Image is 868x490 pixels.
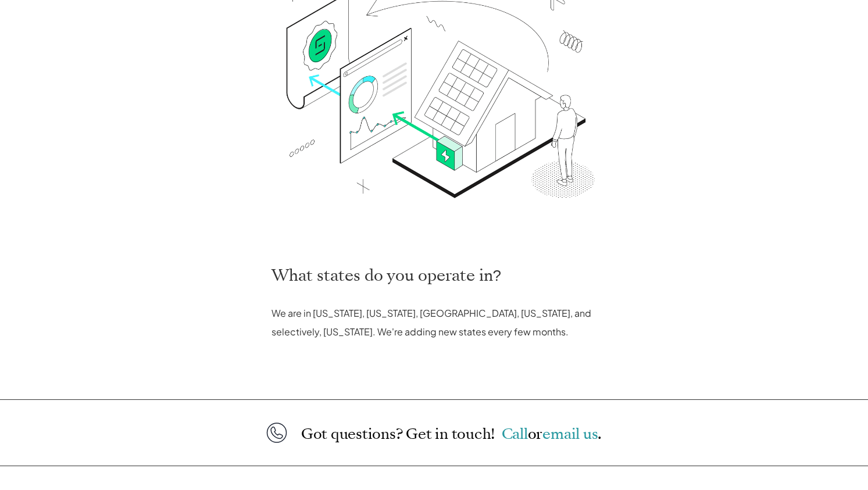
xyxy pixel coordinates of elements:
h2: What states do you operate in? [272,264,597,287]
p: We are in [US_STATE], [US_STATE], [GEOGRAPHIC_DATA], [US_STATE], and selectively, [US_STATE]. We'... [272,304,597,341]
p: Got questions? Get in touch! [301,426,602,442]
a: Call [502,424,528,444]
span: or [528,424,543,444]
a: email us [542,424,598,444]
span: . [598,424,602,444]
